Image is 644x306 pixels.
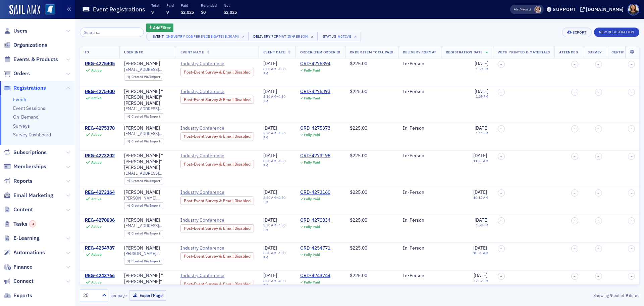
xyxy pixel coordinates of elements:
[300,245,330,251] div: ORD-4254771
[263,88,277,94] span: [DATE]
[4,206,33,213] a: Content
[631,62,633,67] span: –
[180,196,254,205] div: Post-Event Survey
[350,189,367,195] span: $225.00
[180,245,254,251] a: Industry Conference
[263,67,276,71] time: 8:30 AM
[180,132,254,140] div: Post-Event Survey
[304,133,320,137] div: Fully Paid
[580,7,626,12] button: [DOMAIN_NAME]
[304,225,320,229] div: Fully Paid
[574,191,576,195] span: –
[300,125,330,131] a: ORD-4275373
[573,31,586,34] div: Export
[475,217,488,223] span: [DATE]
[475,125,488,131] span: [DATE]
[131,204,160,208] div: Import
[124,251,171,256] span: [PERSON_NAME][EMAIL_ADDRESS][PERSON_NAME][DOMAIN_NAME]
[124,217,160,223] a: [PERSON_NAME]
[180,125,241,131] span: Industry Conference
[597,62,599,67] span: –
[263,251,285,260] time: 4:30 PM
[4,234,40,242] a: E-Learning
[124,189,160,195] div: [PERSON_NAME]
[85,89,115,95] div: REG-4275400
[131,114,150,119] span: Created Via :
[166,33,239,40] div: Industry Conference [[DATE] 8:30am]
[574,127,576,131] span: –
[85,189,115,195] div: REG-4273164
[263,67,291,76] div: –
[263,94,276,99] time: 8:30 AM
[263,223,291,232] div: –
[180,189,241,195] span: Industry Conference
[131,139,150,143] span: Created Via :
[180,89,241,95] span: Industry Conference
[350,272,367,278] span: $225.00
[562,28,591,37] button: Export
[473,245,487,251] span: [DATE]
[85,125,115,131] div: REG-4275378
[500,155,502,159] span: –
[574,90,576,94] span: –
[151,34,165,39] div: Event
[4,84,46,92] a: Registrations
[304,160,320,165] div: Fully Paid
[124,74,163,81] div: Created Via: Import
[263,272,277,278] span: [DATE]
[91,96,102,100] div: Active
[124,138,163,145] div: Created Via: Import
[180,125,254,131] a: Industry Conference
[553,6,576,12] div: Support
[500,127,502,131] span: –
[85,50,89,54] span: ID
[500,219,502,223] span: –
[13,114,39,120] a: On-Demand
[474,272,487,278] span: [DATE]
[180,68,254,76] div: Post-Event Survey
[124,273,171,291] div: [PERSON_NAME] "[PERSON_NAME]" [PERSON_NAME]
[180,89,254,95] a: Industry Conference
[403,189,436,195] div: In-Person
[514,7,520,11] div: Also
[124,230,163,237] div: Created Via: Import
[476,223,488,227] time: 1:58 PM
[180,252,254,260] div: Post-Event Survey
[13,192,53,199] span: Email Marketing
[263,223,276,227] time: 8:30 AM
[131,115,160,119] div: Import
[403,125,436,131] div: In-Person
[131,259,150,263] span: Created Via :
[475,60,488,67] span: [DATE]
[597,219,599,223] span: –
[350,125,367,131] span: $225.00
[263,159,291,168] div: –
[13,105,45,111] a: Event Sessions
[263,278,276,283] time: 8:30 AM
[263,245,277,251] span: [DATE]
[124,153,171,171] div: [PERSON_NAME] "[PERSON_NAME]" [PERSON_NAME]
[473,159,488,163] time: 11:33 AM
[317,32,361,41] button: StatusActive×
[13,263,33,271] span: Finance
[498,50,550,54] span: With Printed E-Materials
[597,90,599,94] span: –
[124,202,163,209] div: Created Via: Import
[85,273,115,279] a: REG-4243766
[13,234,40,242] span: E-Learning
[180,50,204,54] span: Event Name
[597,274,599,278] span: –
[263,94,285,103] time: 4:30 PM
[91,160,102,165] div: Active
[13,84,46,92] span: Registrations
[263,125,277,131] span: [DATE]
[309,34,315,40] span: ×
[13,149,47,156] span: Subscriptions
[300,61,330,67] a: ORD-4275394
[124,89,171,106] a: [PERSON_NAME] "[PERSON_NAME]" [PERSON_NAME]
[124,61,160,67] div: [PERSON_NAME]
[597,155,599,159] span: –
[4,56,58,63] a: Events & Products
[350,50,393,54] span: Order Item Total Paid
